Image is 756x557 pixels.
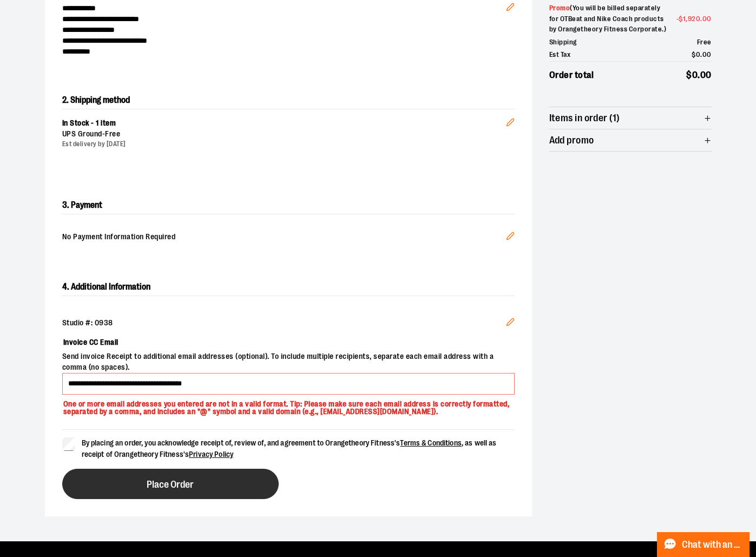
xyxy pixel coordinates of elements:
[62,351,515,373] span: Send invoice Receipt to additional email addresses (optional). To include multiple recipients, se...
[698,70,700,80] span: .
[105,129,120,138] span: Free
[549,49,571,60] span: Est Tax
[549,107,712,129] button: Items in order (1)
[62,232,506,244] span: No Payment Information Required
[62,318,515,329] div: Studio #: 0938
[62,437,75,450] input: By placing an order, you acknowledge receipt of, review of, and agreement to Orangetheory Fitness...
[549,37,577,48] span: Shipping
[549,4,667,33] span: ( You will be billed separately for OTBeat and Nike Coach products by Orangetheory Fitness Corpor...
[679,15,683,23] span: $
[549,68,594,82] span: Order total
[702,50,712,58] span: 00
[400,438,462,447] a: Terms & Conditions
[700,70,712,80] span: 00
[696,50,701,58] span: 0
[549,129,712,151] button: Add promo
[700,50,702,58] span: .
[682,540,743,550] span: Chat with an Expert
[62,333,515,351] label: Invoice CC Email
[62,129,506,140] div: UPS Ground -
[497,101,523,139] button: Edit
[82,438,497,458] span: By placing an order, you acknowledge receipt of, review of, and agreement to Orangetheory Fitness...
[657,532,750,557] button: Chat with an Expert
[62,140,506,149] div: Est delivery by [DATE]
[686,15,688,23] span: ,
[688,15,701,23] span: 920
[676,14,712,24] span: -
[62,91,515,109] h2: 2. Shipping method
[497,223,523,252] button: Edit
[686,70,692,80] span: $
[549,4,570,12] span: Promo
[702,15,712,23] span: 00
[147,480,194,490] span: Place Order
[62,395,515,416] p: One or more email addresses you entered are not in a valid format. Tip: Please make sure each ema...
[62,469,279,499] button: Place Order
[549,113,620,123] span: Items in order (1)
[62,278,515,296] h2: 4. Additional Information
[549,135,594,146] span: Add promo
[62,196,515,214] h2: 3. Payment
[189,450,233,458] a: Privacy Policy
[692,70,698,80] span: 0
[62,118,506,129] div: In Stock - 1 item
[683,15,686,23] span: 1
[700,15,702,23] span: .
[692,50,696,58] span: $
[697,38,712,46] span: Free
[497,309,523,338] button: Edit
